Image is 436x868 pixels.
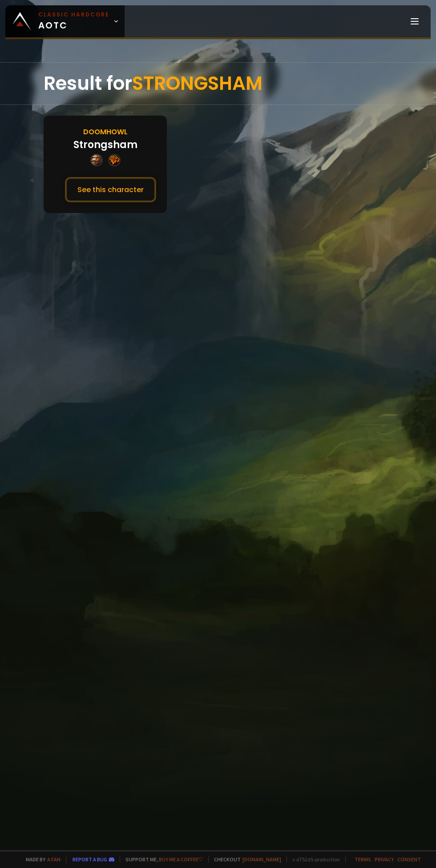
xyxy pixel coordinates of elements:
[159,856,203,863] a: Buy me a coffee
[287,856,340,863] span: v. d752d5 - production
[208,856,281,863] span: Checkout
[83,126,128,137] div: Doomhowl
[5,5,125,37] a: Classic HardcoreAOTC
[44,63,392,104] div: Result for
[375,856,394,863] a: Privacy
[73,856,107,863] a: Report a bug
[397,856,421,863] a: Consent
[38,11,109,19] small: Classic Hardcore
[73,137,137,152] div: Strongsham
[65,177,156,202] button: See this character
[355,856,371,863] a: Terms
[47,856,61,863] a: a fan
[120,856,203,863] span: Support me,
[38,11,109,32] span: AOTC
[132,70,262,96] span: STRONGSHAM
[242,856,281,863] a: [DOMAIN_NAME]
[20,856,61,863] span: Made by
